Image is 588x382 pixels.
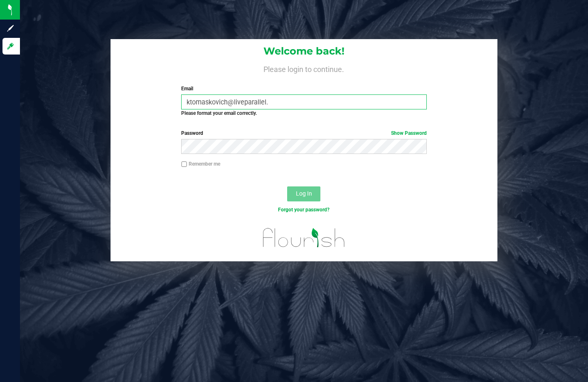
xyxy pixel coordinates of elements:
label: Remember me [181,160,220,168]
a: Forgot your password? [278,207,330,213]
button: Log In [287,186,320,201]
h1: Welcome back! [111,46,497,57]
span: Password [181,130,203,136]
inline-svg: Log in [6,42,15,50]
strong: Please format your email correctly. [181,110,257,116]
input: Remember me [181,161,187,167]
label: Email [181,85,427,92]
a: Show Password [391,130,427,136]
img: flourish_logo.svg [256,222,352,253]
h4: Please login to continue. [111,63,497,73]
inline-svg: Sign up [6,24,15,32]
span: Log In [296,190,312,197]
